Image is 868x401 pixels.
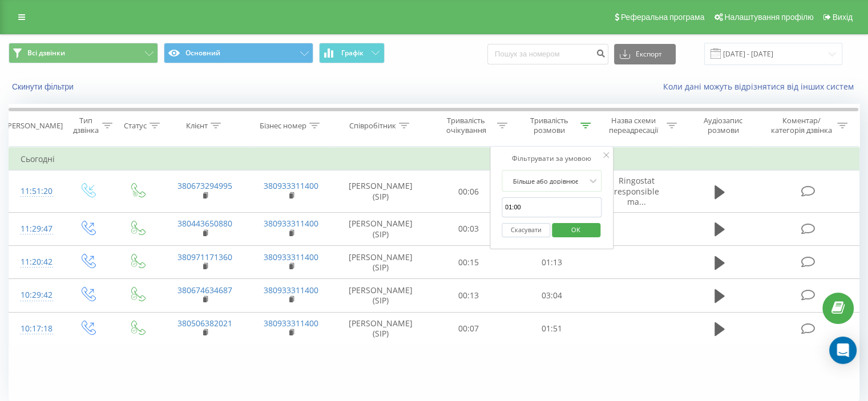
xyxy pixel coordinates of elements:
[833,13,853,22] span: Вихід
[9,148,859,171] td: Сьогодні
[27,48,65,58] span: Всі дзвінки
[427,171,510,213] td: 00:06
[264,218,318,229] a: 380933311400
[427,312,510,345] td: 00:07
[768,116,834,135] div: Коментар/категорія дзвінка
[604,116,664,135] div: Назва схеми переадресації
[260,121,306,131] div: Бізнес номер
[5,121,63,131] div: [PERSON_NAME]
[319,43,385,63] button: Графік
[621,13,705,22] span: Реферальна програма
[502,153,602,164] div: Фільтрувати за умовою
[334,279,427,312] td: [PERSON_NAME] (SIP)
[427,212,510,245] td: 00:03
[334,312,427,345] td: [PERSON_NAME] (SIP)
[724,13,813,22] span: Налаштування профілю
[552,223,600,237] button: OK
[9,82,79,92] button: Скинути фільтри
[510,246,593,279] td: 01:13
[164,43,313,63] button: Основний
[72,116,99,135] div: Тип дзвінка
[21,180,51,202] div: 11:51:20
[690,116,757,135] div: Аудіозапис розмови
[334,212,427,245] td: [PERSON_NAME] (SIP)
[427,246,510,279] td: 00:15
[177,285,232,295] a: 380674634687
[264,318,318,329] a: 380933311400
[341,49,364,57] span: Графік
[177,318,232,329] a: 380506382021
[510,312,593,345] td: 01:51
[334,171,427,213] td: [PERSON_NAME] (SIP)
[502,197,602,217] input: 00:00
[124,121,147,131] div: Статус
[438,116,495,135] div: Тривалість очікування
[9,43,158,63] button: Всі дзвінки
[427,279,510,312] td: 00:13
[560,221,592,238] span: OK
[264,180,318,191] a: 380933311400
[177,252,232,262] a: 380971171360
[21,284,51,306] div: 10:29:42
[614,44,676,64] button: Експорт
[663,81,859,92] a: Коли дані можуть відрізнятися вiд інших систем
[177,180,232,191] a: 380673294995
[349,121,396,131] div: Співробітник
[21,318,51,340] div: 10:17:18
[21,218,51,240] div: 11:29:47
[502,223,550,237] button: Скасувати
[177,218,232,229] a: 380443650880
[21,251,51,273] div: 11:20:42
[829,337,857,364] div: Open Intercom Messenger
[614,175,659,206] span: Ringostat responsible ma...
[264,285,318,295] a: 380933311400
[334,246,427,279] td: [PERSON_NAME] (SIP)
[264,252,318,262] a: 380933311400
[520,116,578,135] div: Тривалість розмови
[186,121,208,131] div: Клієнт
[487,44,608,64] input: Пошук за номером
[510,279,593,312] td: 03:04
